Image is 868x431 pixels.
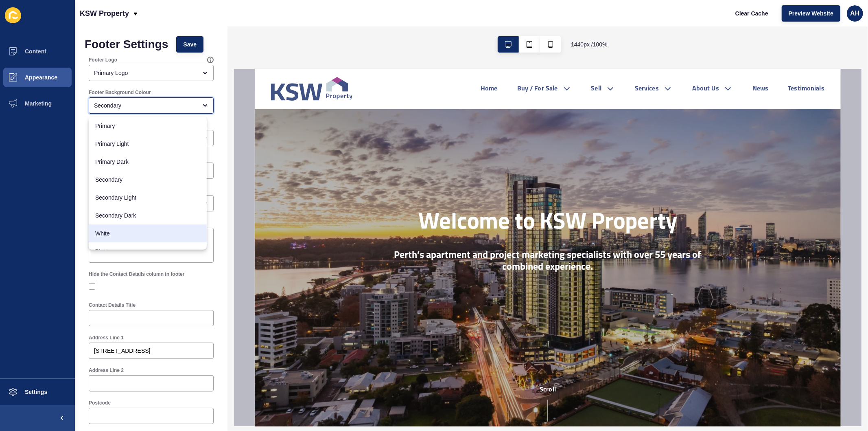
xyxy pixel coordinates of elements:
span: Clear Cache [735,9,768,18]
span: Primary [95,122,200,130]
span: Preview Website [789,9,833,18]
label: Hide the Contact Details column in footer [89,271,184,277]
h1: Welcome to KSW Property [164,141,422,168]
a: Home [226,15,243,25]
button: Clear Cache [728,5,775,22]
label: Address Line 2 [89,367,124,374]
button: Save [176,36,203,53]
span: 1440 px / 100 % [571,40,608,48]
label: Contact Details Title [89,302,136,308]
span: Primary Light [95,140,200,148]
span: Save [183,40,197,48]
span: AH [850,9,859,18]
span: Secondary Dark [95,211,200,220]
a: Testimonials [533,15,570,25]
a: Services [380,15,404,25]
a: Buy / For Sale [262,15,303,25]
span: Primary Dark [95,158,200,166]
h2: Perth’s apartment and project marketing specialists with over 55 years of combined experience. [123,181,463,205]
span: White [95,229,200,237]
div: Scroll [3,316,583,353]
img: KSW Property Logo [16,8,98,32]
p: KSW Property [80,3,129,24]
span: Secondary [95,176,200,184]
div: open menu [89,65,214,81]
div: close menu [89,97,214,114]
a: News [498,15,514,25]
label: Postcode [89,400,111,406]
a: About Us [437,15,464,25]
span: Black [95,247,200,255]
label: Footer Background Colour [89,89,151,96]
label: Address Line 1 [89,334,124,341]
button: Preview Website [782,5,840,22]
a: Sell [337,15,347,25]
span: Secondary Light [95,194,200,202]
h1: Footer Settings [85,40,168,48]
label: Footer Logo [89,57,117,63]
